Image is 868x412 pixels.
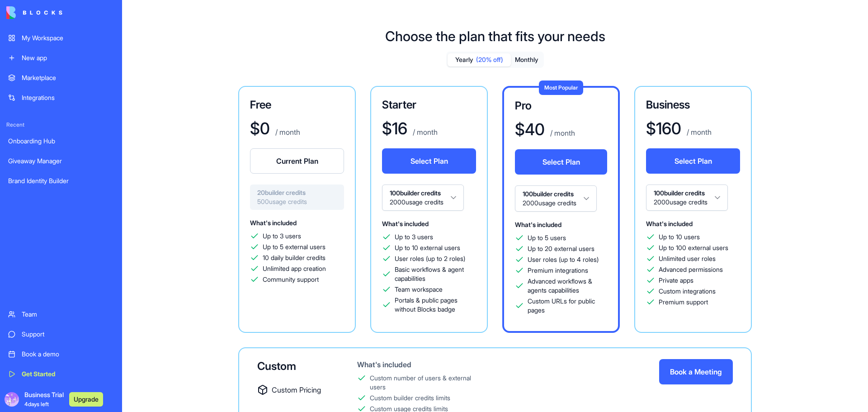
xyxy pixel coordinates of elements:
span: Most Popular [544,84,578,91]
a: Support [3,325,119,343]
p: / month [685,127,712,137]
h3: Pro [515,99,607,113]
a: Book a demo [3,345,119,363]
span: Custom Pricing [272,384,321,395]
div: Onboarding Hub [8,137,114,146]
span: Business Trial [24,390,64,408]
span: Unlimited user roles [659,254,716,263]
a: My Workspace [3,29,119,47]
span: Up to 5 users [528,233,566,242]
div: Integrations [22,93,114,102]
span: Custom URLs for public pages [528,297,607,315]
span: Up to 5 external users [263,242,325,251]
span: Basic workflows & agent capabilities [395,265,476,283]
a: Integrations [3,89,119,107]
div: New app [22,53,114,62]
span: Portals & public pages without Blocks badge [395,296,476,314]
h3: Free [250,98,344,112]
a: Onboarding Hub [3,132,119,150]
button: Current Plan [250,148,344,174]
a: New app [3,49,119,67]
span: 10 daily builder credits [263,253,325,262]
span: Advanced permissions [659,265,723,274]
span: Up to 10 external users [395,243,460,252]
span: Private apps [659,276,693,285]
button: Select Plan [515,149,607,175]
span: Up to 3 users [395,232,433,242]
h1: Choose the plan that fits your needs [385,28,605,44]
a: Team [3,305,119,323]
button: Select Plan [646,148,740,174]
span: What's included [250,219,297,227]
div: Book a demo [22,350,114,359]
span: 20 builder credits [257,188,337,197]
span: (20% off) [476,55,503,64]
div: Custom [257,359,328,374]
div: Custom builder credits limits [370,393,450,403]
span: Team workspace [395,285,443,294]
span: What's included [382,220,429,227]
span: Unlimited app creation [263,264,326,273]
h1: $ 16 [382,119,407,137]
a: Get Started [3,365,119,383]
div: Custom number of users & external users [370,374,483,392]
div: Support [22,330,114,339]
button: Select Plan [382,148,476,174]
span: 4 days left [24,401,49,407]
button: Monthly [511,53,542,66]
div: What's included [357,359,483,370]
p: / month [274,127,300,137]
a: Brand Identity Builder [3,172,119,190]
span: Recent [3,121,119,128]
span: Custom integrations [659,287,716,296]
span: Up to 3 users [263,232,301,241]
span: 500 usage credits [257,197,337,206]
a: Giveaway Manager [3,152,119,170]
div: Get Started [22,369,114,379]
span: Premium support [659,298,708,307]
span: Up to 20 external users [528,244,594,253]
button: Yearly [448,53,511,66]
div: Giveaway Manager [8,156,114,166]
a: Marketplace [3,69,119,87]
h1: $ 0 [250,119,270,137]
div: Brand Identity Builder [8,176,114,185]
span: User roles (up to 4 roles) [528,255,599,264]
img: ACg8ocK7tC6GmUTa3wYSindAyRLtnC5UahbIIijpwl7Jo_uOzWMSvt0=s96-c [5,392,19,407]
span: What's included [515,221,561,228]
div: Team [22,310,114,319]
span: User roles (up to 2 roles) [395,254,465,263]
button: Book a Meeting [659,359,733,384]
span: Community support [263,275,319,284]
img: logo [6,6,62,19]
h3: Starter [382,98,476,112]
h1: $ 160 [646,119,681,137]
span: Premium integrations [528,266,588,275]
div: Marketplace [22,73,114,82]
h3: Business [646,98,740,112]
div: My Workspace [22,33,114,43]
span: Up to 10 users [659,232,700,242]
span: Advanced workflows & agents capabilities [528,277,607,295]
p: / month [548,128,575,138]
span: Up to 100 external users [659,243,728,252]
h1: $ 40 [515,120,545,138]
p: / month [411,127,438,137]
span: What's included [646,220,693,227]
button: Upgrade [69,392,103,407]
